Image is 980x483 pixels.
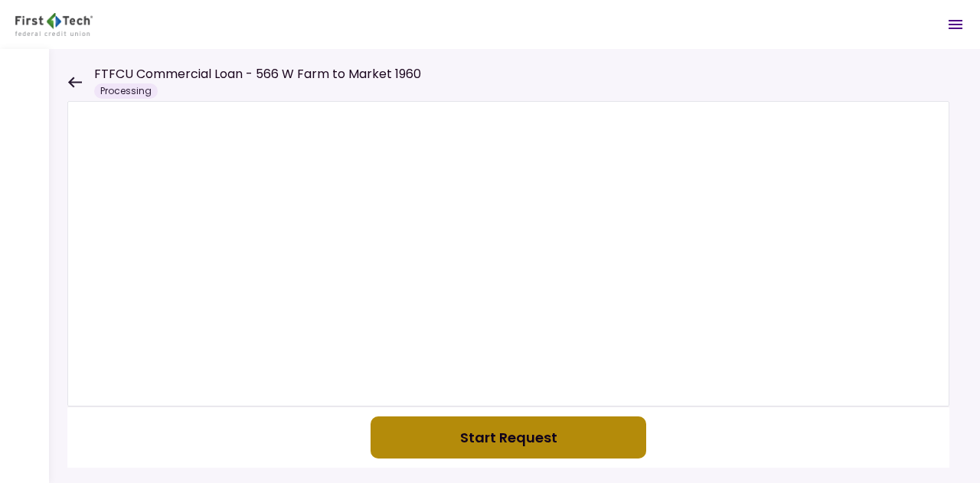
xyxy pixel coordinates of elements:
[94,83,158,99] div: Processing
[937,6,974,43] button: Open menu
[94,65,421,83] h1: FTFCU Commercial Loan - 566 W Farm to Market 1960
[15,13,93,36] img: Partner icon
[371,416,646,459] button: Start Request
[67,101,949,406] iframe: Welcome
